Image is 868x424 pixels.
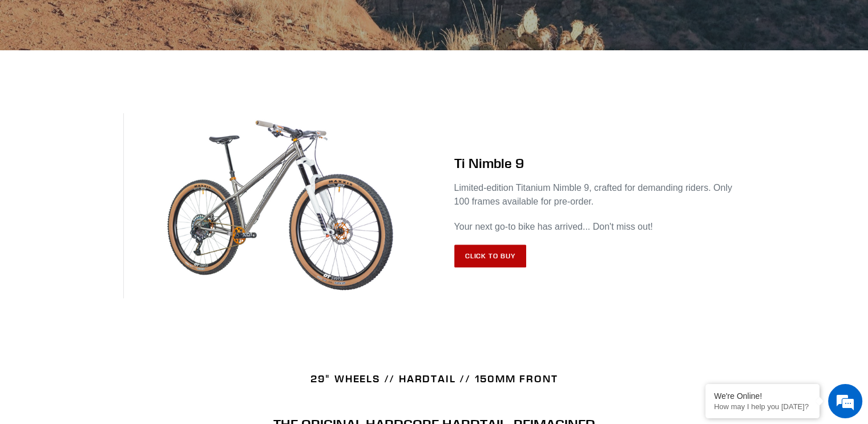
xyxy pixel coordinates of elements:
[454,220,745,234] p: Your next go-to bike has arrived... Don't miss out!
[454,245,527,267] a: Click to Buy: TI NIMBLE 9
[454,181,745,209] p: Limited-edition Titanium Nimble 9, crafted for demanding riders. Only 100 frames available for pr...
[123,373,745,385] h4: 29" WHEELS // HARDTAIL // 150MM FRONT
[714,402,811,411] p: How may I help you today?
[714,391,811,401] div: We're Online!
[454,155,745,171] h2: Ti Nimble 9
